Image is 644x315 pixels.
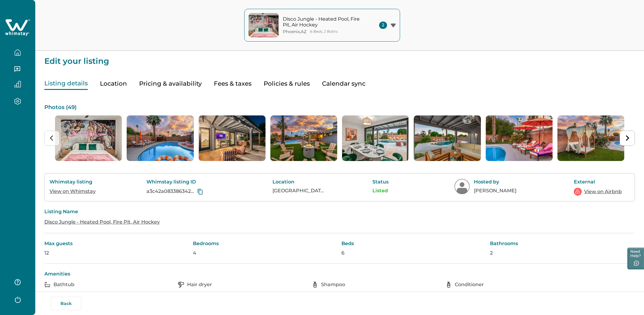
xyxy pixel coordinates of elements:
p: a3c42a0833863424a1324ad8a470c784 [146,188,196,194]
img: amenity-icon [446,282,452,288]
img: list-photos [342,115,409,161]
button: property-coverDisco Jungle - Heated Pool, Fire Pit, Air HockeyPhoenix,AZ6 Beds, 2 Baths2 [244,9,400,42]
p: Shampoo [321,282,345,288]
button: Calendar sync [322,77,365,90]
p: Phoenix , AZ [283,29,307,34]
li: 3 of 49 [199,115,265,161]
p: [PERSON_NAME] [474,188,526,194]
li: 5 of 49 [342,115,409,161]
span: 2 [379,22,387,29]
p: Status [372,179,406,185]
button: Next slide [620,131,635,146]
li: 6 of 49 [414,115,481,161]
p: 4 [193,250,338,256]
img: list-photos [270,115,337,161]
p: Bedrooms [193,241,338,247]
p: Location [272,179,324,185]
img: list-photos [414,115,481,161]
img: property-cover [248,13,279,37]
p: Photos ( 49 ) [44,104,635,111]
li: 2 of 49 [127,115,194,161]
p: Hair dryer [187,282,212,288]
p: Listed [372,188,406,194]
p: Listing Name [44,209,635,215]
li: 1 of 49 [55,115,122,161]
p: 12 [44,250,189,256]
p: Disco Jungle - Heated Pool, Fire Pit, Air Hockey [283,16,365,28]
p: Bathrooms [490,241,635,247]
p: 2 [490,250,635,256]
button: Pricing & availability [139,77,202,90]
button: Policies & rules [264,77,310,90]
p: Conditioner [455,282,484,288]
img: amenity-icon [178,282,184,288]
p: Beds [341,241,486,247]
p: External [574,179,622,185]
a: Disco Jungle - Heated Pool, Fire Pit, Air Hockey [44,219,160,225]
li: 7 of 49 [486,115,553,161]
img: list-photos [199,115,265,161]
p: Max guests [44,241,189,247]
p: [GEOGRAPHIC_DATA], [GEOGRAPHIC_DATA], [GEOGRAPHIC_DATA] [272,188,324,194]
p: Bathtub [53,282,74,288]
li: 4 of 49 [270,115,337,161]
img: list-photos [127,115,194,161]
p: Whimstay listing [50,179,98,185]
img: list-photos [557,115,624,161]
button: Fees & taxes [214,77,252,90]
p: 6 Beds, 2 Baths [310,29,338,34]
p: 6 [341,250,486,256]
a: View on Airbnb [584,188,622,195]
img: amenity-icon [44,282,50,288]
p: Amenities [44,271,635,277]
img: list-photos [486,115,553,161]
p: Whimstay listing ID [146,179,224,185]
p: Hosted by [474,179,526,185]
button: Previous slide [44,131,60,146]
button: Location [100,77,127,90]
button: Back [51,297,81,310]
img: list-photos [55,115,122,161]
p: Edit your listing [44,51,635,65]
li: 8 of 49 [557,115,624,161]
a: View on Whimstay [50,188,96,194]
button: Listing details [44,77,88,90]
img: amenity-icon [312,282,318,288]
